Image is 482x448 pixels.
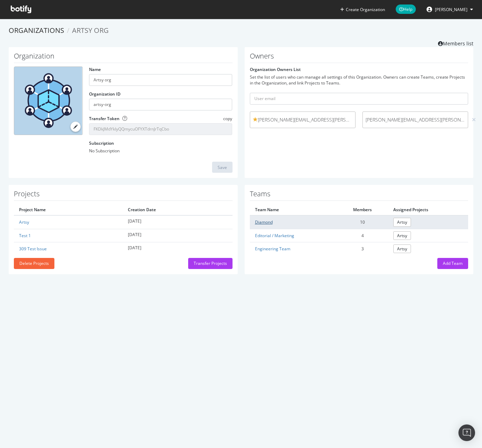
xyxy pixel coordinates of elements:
[123,215,233,229] td: [DATE]
[366,116,465,123] span: [PERSON_NAME][EMAIL_ADDRESS][PERSON_NAME][DOMAIN_NAME]
[14,204,123,215] th: Project Name
[89,74,233,86] input: name
[340,6,385,13] button: Create Organization
[437,260,468,266] a: Add Team
[337,229,388,242] td: 4
[19,219,29,225] a: Artsy
[250,93,468,105] input: User email
[14,190,233,201] h1: Projects
[438,38,473,47] a: Members list
[212,162,233,173] button: Save
[255,246,290,252] a: Engineering Team
[89,91,121,97] label: Organization ID
[123,242,233,255] td: [DATE]
[396,5,416,14] span: Help
[14,258,54,269] button: Delete Projects
[421,4,479,15] button: [PERSON_NAME]
[123,204,233,215] th: Creation Date
[19,246,47,252] a: 309 Test Issue
[250,190,468,201] h1: Teams
[89,66,101,72] label: Name
[255,219,273,225] a: Diamond
[393,218,411,226] a: Artsy
[19,233,31,239] a: Test 1
[89,116,120,122] label: Transfer Token
[89,148,233,154] div: No Subscription
[19,260,49,266] div: Delete Projects
[218,164,227,170] div: Save
[435,7,467,12] span: Jenna Poczik
[9,26,64,35] a: Organizations
[255,233,294,239] a: Editorial / Marketing
[388,204,468,215] th: Assigned Projects
[337,204,388,215] th: Members
[458,424,475,441] div: Open Intercom Messenger
[337,215,388,229] td: 10
[393,244,411,253] a: Artsy
[14,260,54,266] a: Delete Projects
[223,116,232,122] span: copy
[437,258,468,269] button: Add Team
[123,229,233,242] td: [DATE]
[14,52,233,63] h1: Organization
[89,99,233,110] input: Organization ID
[443,260,463,266] div: Add Team
[250,204,337,215] th: Team Name
[188,258,233,269] button: Transfer Projects
[253,116,352,123] span: [PERSON_NAME][EMAIL_ADDRESS][PERSON_NAME][DOMAIN_NAME]
[250,66,301,72] label: Organization Owners List
[9,26,473,36] ol: breadcrumbs
[194,260,227,266] div: Transfer Projects
[72,26,109,35] span: Artsy org
[250,52,468,63] h1: Owners
[89,140,114,146] label: Subscription
[250,74,468,86] div: Set the list of users who can manage all settings of this Organization. Owners can create Teams, ...
[393,231,411,240] a: Artsy
[337,242,388,255] td: 3
[188,260,233,266] a: Transfer Projects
